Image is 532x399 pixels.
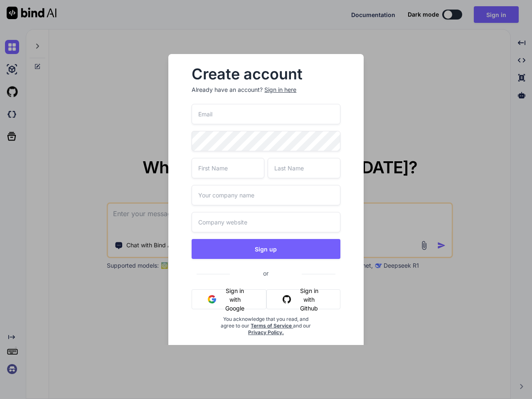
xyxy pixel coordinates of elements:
[283,295,291,303] img: github
[192,289,266,309] button: Sign in with Google
[264,86,296,94] div: Sign in here
[192,185,340,205] input: Your company name
[192,86,340,94] p: Already have an account?
[192,212,340,232] input: Company website
[230,263,302,283] span: or
[251,323,293,329] a: Terms of Service
[217,316,315,356] div: You acknowledge that you read, and agree to our and our
[268,158,340,178] input: Last Name
[192,158,264,178] input: First Name
[192,239,340,259] button: Sign up
[192,67,340,81] h2: Create account
[192,104,340,124] input: Email
[208,295,216,303] img: google
[266,289,340,309] button: Sign in with Github
[248,329,284,335] a: Privacy Policy.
